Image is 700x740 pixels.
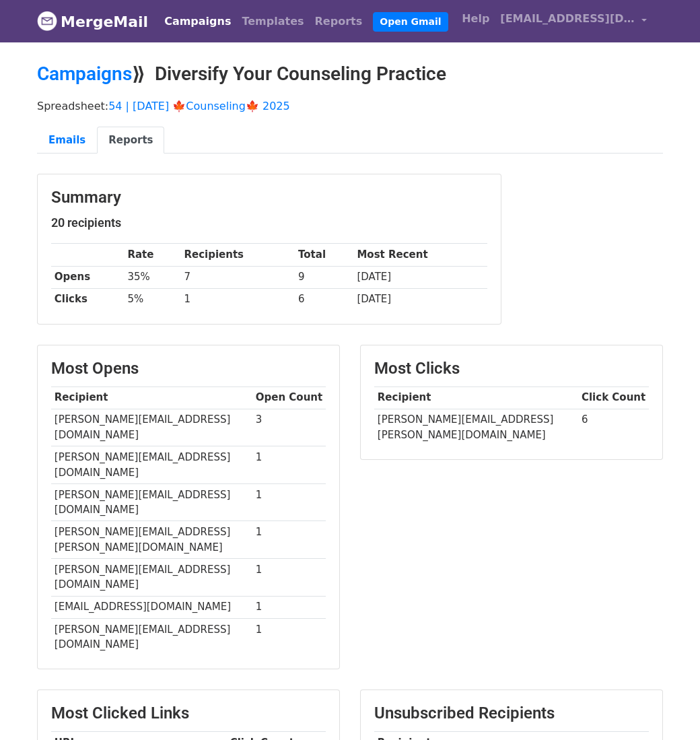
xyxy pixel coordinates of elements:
[252,483,326,521] td: 1
[37,11,57,31] img: MergeMail logo
[500,11,635,27] span: [EMAIL_ADDRESS][DOMAIN_NAME]
[310,8,368,35] a: Reports
[37,63,132,85] a: Campaigns
[374,704,649,723] h3: Unsubscribed Recipients
[51,266,125,288] th: Opens
[125,288,181,310] td: 5%
[252,596,326,618] td: 1
[51,704,326,723] h3: Most Clicked Links
[295,244,353,266] th: Total
[456,5,495,32] a: Help
[159,8,236,35] a: Campaigns
[354,266,487,288] td: [DATE]
[51,215,487,230] h5: 20 recipients
[252,446,326,484] td: 1
[51,446,252,484] td: [PERSON_NAME][EMAIL_ADDRESS][DOMAIN_NAME]
[181,288,295,310] td: 1
[51,618,252,655] td: [PERSON_NAME][EMAIL_ADDRESS][DOMAIN_NAME]
[37,63,663,86] h2: ⟫ Diversify Your Counseling Practice
[374,409,578,446] td: [PERSON_NAME][EMAIL_ADDRESS][PERSON_NAME][DOMAIN_NAME]
[374,386,578,409] th: Recipient
[252,409,326,446] td: 3
[51,409,252,446] td: [PERSON_NAME][EMAIL_ADDRESS][DOMAIN_NAME]
[51,521,252,559] td: [PERSON_NAME][EMAIL_ADDRESS][PERSON_NAME][DOMAIN_NAME]
[51,359,326,378] h3: Most Opens
[108,100,290,112] a: 54 | [DATE] 🍁Counseling🍁 2025
[578,386,649,409] th: Click Count
[252,618,326,655] td: 1
[236,8,309,35] a: Templates
[125,244,181,266] th: Rate
[37,99,663,113] p: Spreadsheet:
[373,12,448,32] a: Open Gmail
[37,7,148,36] a: MergeMail
[295,266,353,288] td: 9
[295,288,353,310] td: 6
[374,359,649,378] h3: Most Clicks
[51,386,252,409] th: Recipient
[181,266,295,288] td: 7
[354,288,487,310] td: [DATE]
[252,521,326,559] td: 1
[181,244,295,266] th: Recipients
[51,288,125,310] th: Clicks
[125,266,181,288] td: 35%
[51,188,487,207] h3: Summary
[51,596,252,618] td: [EMAIL_ADDRESS][DOMAIN_NAME]
[354,244,487,266] th: Most Recent
[495,5,652,37] a: [EMAIL_ADDRESS][DOMAIN_NAME]
[97,127,164,154] a: Reports
[252,386,326,409] th: Open Count
[51,483,252,521] td: [PERSON_NAME][EMAIL_ADDRESS][DOMAIN_NAME]
[51,559,252,597] td: [PERSON_NAME][EMAIL_ADDRESS][DOMAIN_NAME]
[578,409,649,446] td: 6
[37,127,97,154] a: Emails
[252,559,326,597] td: 1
